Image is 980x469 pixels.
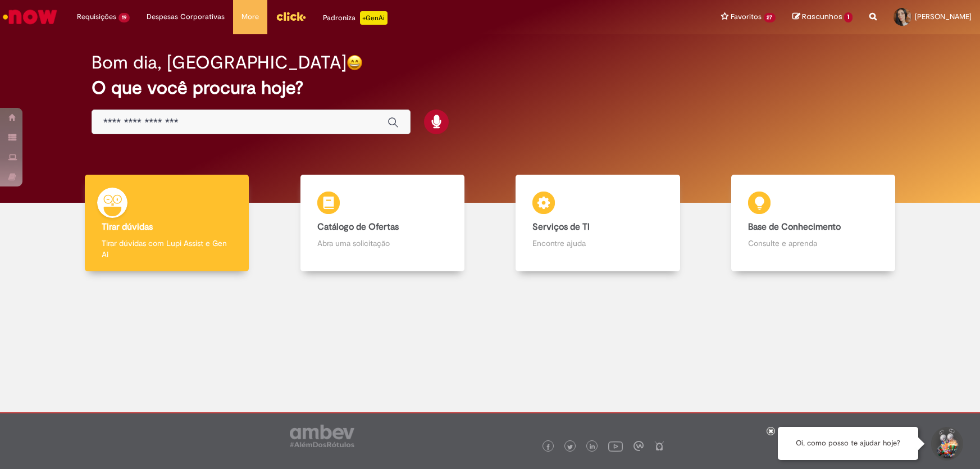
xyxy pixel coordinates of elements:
p: Abra uma solicitação [317,238,448,249]
p: +GenAi [360,11,388,25]
img: logo_footer_workplace.png [633,441,644,451]
a: Tirar dúvidas Tirar dúvidas com Lupi Assist e Gen Ai [59,175,275,272]
img: click_logo_yellow_360x200.png [276,8,306,25]
a: Base de Conhecimento Consulte e aprenda [705,175,921,272]
b: Catálogo de Ofertas [317,221,399,233]
p: Encontre ajuda [532,238,663,249]
img: logo_footer_youtube.png [608,439,623,453]
img: logo_footer_facebook.png [545,444,551,450]
b: Base de Conhecimento [748,221,841,233]
img: logo_footer_ambev_rotulo_gray.png [290,425,354,447]
div: Oi, como posso te ajudar hoje? [778,427,918,460]
span: [PERSON_NAME] [915,12,972,21]
img: logo_footer_naosei.png [654,441,664,451]
span: 27 [764,13,776,22]
h2: O que você procura hoje? [92,78,888,98]
b: Serviços de TI [532,221,590,233]
p: Consulte e aprenda [748,238,878,249]
div: Padroniza [323,11,388,25]
span: Requisições [77,11,116,22]
span: 19 [118,13,130,22]
span: Despesas Corporativas [147,11,225,22]
img: happy-face.png [347,54,363,71]
p: Tirar dúvidas com Lupi Assist e Gen Ai [102,238,232,260]
a: Serviços de TI Encontre ajuda [490,175,706,272]
img: ServiceNow [1,6,59,28]
img: logo_footer_twitter.png [567,444,573,450]
img: logo_footer_linkedin.png [590,444,595,450]
span: More [241,11,259,22]
button: Iniciar Conversa de Suporte [929,427,963,461]
span: Favoritos [731,11,762,22]
a: Rascunhos [792,12,853,22]
h2: Bom dia, [GEOGRAPHIC_DATA] [92,53,347,72]
b: Tirar dúvidas [102,221,153,233]
span: 1 [844,12,853,22]
a: Catálogo de Ofertas Abra uma solicitação [275,175,490,272]
span: Rascunhos [802,11,842,22]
